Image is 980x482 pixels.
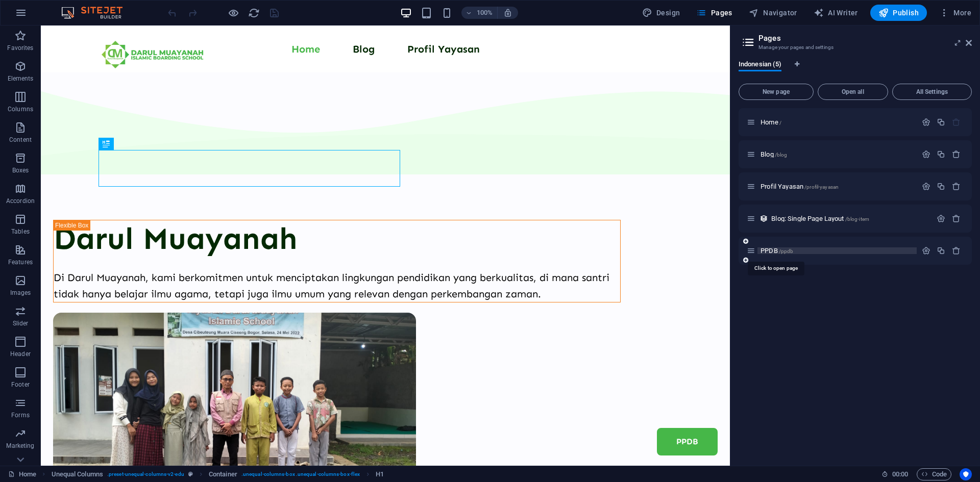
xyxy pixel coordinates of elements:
span: AI Writer [814,8,858,18]
p: Content [9,136,32,144]
span: Click to open page [761,150,787,158]
div: Blog/blog [757,151,917,158]
span: Click to select. Double-click to edit [209,468,237,480]
span: More [939,8,971,18]
button: AI Writer [810,5,862,21]
p: Forms [11,411,30,419]
span: / [779,120,781,125]
div: The startpage cannot be deleted [952,118,961,126]
button: All Settings [892,84,972,100]
div: Remove [952,214,961,223]
div: Duplicate [937,246,945,255]
p: Header [10,350,31,358]
span: : [899,470,901,478]
span: /ppdb [779,248,794,254]
p: Marketing [6,442,34,450]
button: Usercentrics [960,468,972,480]
div: Settings [922,150,930,159]
div: Duplicate [937,118,945,126]
h6: 100% [477,7,493,19]
div: Settings [922,246,930,255]
i: Reload page [248,7,260,19]
span: Open all [822,89,884,95]
p: Columns [8,105,33,113]
i: This element is a customizable preset [188,471,193,477]
span: PPDB [761,247,793,255]
div: Language Tabs [739,60,972,80]
span: Click to select. Double-click to edit [52,468,103,480]
p: Tables [11,227,30,236]
h2: Pages [758,34,972,43]
span: Click to open page [771,215,869,222]
span: Click to open page [761,183,839,190]
span: Code [921,468,947,480]
span: /blog [775,152,788,158]
p: Elements [8,74,34,83]
button: Open all [818,84,888,100]
span: Indonesian (5) [739,58,781,72]
span: Pages [696,8,732,18]
button: Publish [870,5,927,21]
button: Click here to leave preview mode and continue editing [227,7,239,19]
button: Design [638,5,684,21]
div: Duplicate [937,182,945,191]
button: Navigator [745,5,801,21]
span: . unequal-columns-box .unequal-columns-box-flex [241,468,360,480]
span: All Settings [897,89,967,95]
span: New page [743,89,809,95]
span: Click to open page [761,118,781,126]
button: More [935,5,975,21]
img: Editor Logo [59,7,135,19]
div: Profil Yayasan/profil-yayasan [757,183,917,190]
p: Boxes [12,166,29,174]
div: This layout is used as a template for all items (e.g. a blog post) of this collection. The conten... [759,214,768,223]
p: Features [8,258,33,266]
nav: breadcrumb [52,468,384,480]
div: Settings [922,182,930,191]
span: Design [642,8,680,18]
div: Settings [922,118,930,126]
div: Blog: Single Page Layout/blog-item [768,215,932,222]
span: /blog-item [845,216,869,222]
div: Design (Ctrl+Alt+Y) [638,5,684,21]
a: Click to cancel selection. Double-click to open Pages [8,468,36,480]
div: Remove [952,150,961,159]
span: Publish [878,8,919,18]
span: /profil-yayasan [804,184,839,190]
span: . preset-unequal-columns-v2-edu [107,468,184,480]
span: 00 00 [892,468,908,480]
span: Navigator [749,8,797,18]
p: Images [10,289,31,297]
div: Home/ [757,119,917,125]
p: Footer [11,380,30,389]
p: Slider [13,319,29,327]
button: Pages [692,5,736,21]
button: Code [917,468,951,480]
button: 100% [461,7,498,19]
button: New page [739,84,814,100]
p: Favorites [7,44,33,52]
div: Duplicate [937,150,945,159]
div: Settings [937,214,945,223]
div: Remove [952,182,961,191]
div: PPDB/ppdb [757,247,917,254]
p: Accordion [6,197,35,205]
h3: Manage your pages and settings [758,43,951,52]
button: reload [248,7,260,19]
h6: Session time [881,468,909,480]
span: Click to select. Double-click to edit [376,468,384,480]
div: Remove [952,246,961,255]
